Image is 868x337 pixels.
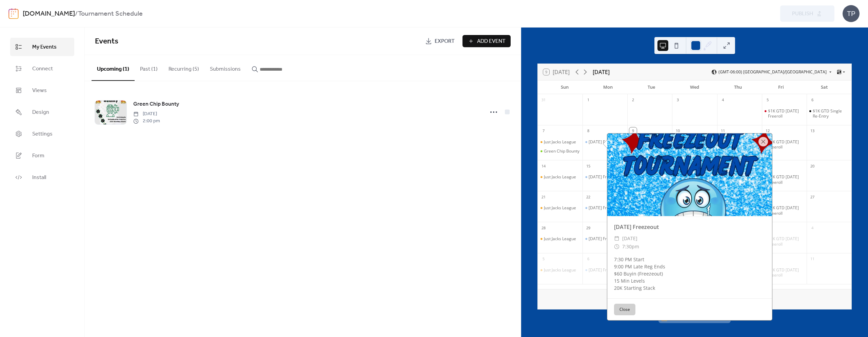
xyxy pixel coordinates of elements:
div: 21 [540,193,547,201]
a: Settings [10,125,74,143]
button: Close [614,304,635,315]
span: 7:30pm [622,243,639,251]
div: Monday Freezeout [583,236,627,242]
div: Tue [630,81,673,94]
div: Sun [543,81,587,94]
span: Views [32,87,47,95]
div: TP [843,5,860,22]
div: Wed [673,81,716,94]
a: Design [10,103,74,121]
div: Green Chip Bounty [544,148,579,154]
div: Just Jacks League [544,205,576,211]
a: My Events [10,38,74,56]
div: Just Jacks League [538,205,583,211]
div: ​ [614,243,619,251]
div: Fri [759,81,803,94]
div: 14 [540,162,547,170]
div: Just Jacks League [544,236,576,242]
div: [DATE] [593,68,610,76]
span: Green Chip Bounty [133,100,179,108]
div: [DATE] Freezeout [607,223,772,231]
div: 7:30 PM Start 9:00 PM Late Reg Ends $60 Buyin (Freezeout) 15 Min Levels 20K Starting Stack [607,256,772,291]
div: $1K GTD [DATE] Freeroll [768,108,804,119]
a: Install [10,168,74,187]
div: 8 [585,127,592,135]
div: 10 [674,127,682,135]
div: $1K GTD Friday Freeroll [762,236,807,247]
div: 7 [540,127,547,135]
div: Mon [587,81,630,94]
div: 28 [540,224,547,232]
div: 13 [809,127,816,135]
div: Monday Freezeout [583,139,627,145]
div: 9 [629,127,637,135]
div: Just Jacks League [538,139,583,145]
div: 5 [540,255,547,263]
div: $1K GTD [DATE] Freeroll [768,205,804,216]
button: Upcoming (1) [92,55,135,81]
div: Just Jacks League [538,174,583,180]
span: Install [32,174,46,182]
span: Settings [32,130,53,138]
div: 6 [585,255,592,263]
div: 27 [809,193,816,201]
div: Monday Freezeout [583,205,627,211]
a: Add Event [462,35,511,47]
div: 11 [809,255,816,263]
a: [DOMAIN_NAME] [23,7,75,20]
div: Thu [716,81,759,94]
div: 12 [764,127,771,135]
div: [DATE] Freezeout [589,236,622,242]
div: Sat [803,81,846,94]
div: 4 [809,224,816,232]
button: Recurring (5) [163,55,204,80]
div: Just Jacks League [544,139,576,145]
div: $1K GTD Single Re-Entry [813,108,849,119]
span: Export [435,37,455,46]
img: logo [8,8,19,19]
div: $1K GTD Friday Freeroll [762,267,807,278]
div: $1K GTD [DATE] Freeroll [768,139,804,150]
div: 31 [540,96,547,104]
span: [DATE] [622,234,637,243]
span: [DATE] [133,110,160,118]
a: Form [10,146,74,165]
a: Export [420,35,460,47]
div: 4 [719,96,727,104]
span: (GMT-06:00) [GEOGRAPHIC_DATA]/[GEOGRAPHIC_DATA] [718,70,827,74]
b: / [75,7,78,20]
div: [DATE] Freezeout [589,267,622,273]
div: 15 [585,162,592,170]
div: Just Jacks League [544,174,576,180]
b: Tournament Schedule [78,7,143,20]
div: Monday Freezeout [583,174,627,180]
div: [DATE] Freezeout [589,205,622,211]
span: 2:00 pm [133,118,160,125]
div: 1 [585,96,592,104]
div: $1K GTD Friday Freeroll [762,108,807,119]
div: Just Jacks League [538,236,583,242]
div: $1K GTD Friday Freeroll [762,205,807,216]
div: Monday Freezeout [583,267,627,273]
span: Form [32,152,44,160]
div: [DATE] Freezeout [589,139,622,145]
span: Connect [32,65,53,73]
button: Past (1) [135,55,163,80]
div: $1K GTD [DATE] Freeroll [768,236,804,247]
div: Just Jacks League [538,267,583,273]
a: Connect [10,59,74,78]
div: $1K GTD [DATE] Freeroll [768,174,804,185]
div: ​ [614,234,619,243]
div: $1K GTD [DATE] Freeroll [768,267,804,278]
span: Events [95,34,118,49]
div: 2 [629,96,637,104]
div: Green Chip Bounty [538,148,583,154]
span: My Events [32,43,57,51]
div: 5 [764,96,771,104]
div: 20 [809,162,816,170]
div: 3 [674,96,682,104]
div: [DATE] Freezeout [589,174,622,180]
span: Add Event [477,37,506,46]
a: Views [10,81,74,100]
div: 29 [585,224,592,232]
